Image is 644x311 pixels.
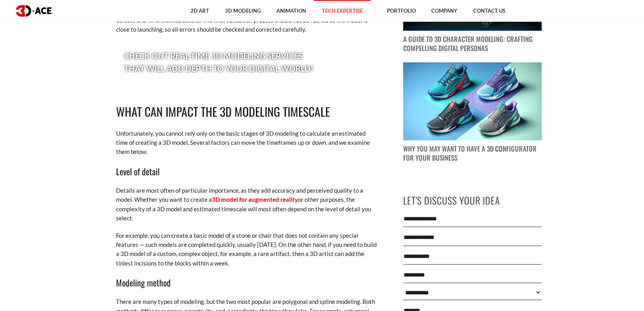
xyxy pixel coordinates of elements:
span: Ultimately, when all the stages are complete, it never hurts to check the 3D model for defects an... [116,7,372,33]
p: Check out real-time 3D modeling services that will add depth to your digital world! [116,42,377,82]
p: A Guide to 3D Character Modeling: Crafting Compelling Digital Personas [403,35,542,53]
p: For example, you can create a basic model of a stone or chair that does not contain any special f... [116,231,377,268]
img: blog post image [403,63,542,140]
h2: What Can Impact the 3D Modeling Timescale [116,102,377,121]
h3: Level of detail [116,165,377,178]
a: Check out real-time 3D modeling servicesthat will add depth to your digital world! [116,42,377,82]
a: 3D model for augmented reality [212,196,298,203]
p: Unfortunately, you cannot rely only on the basic stages of 3D modeling to calculate an estimated ... [116,129,377,157]
p: Details are most often of particular importance, as they add accuracy and perceived quality to a ... [116,186,377,223]
p: Why You May Want to Have a 3D Configurator for Your Business [403,144,542,163]
h3: Modeling method [116,276,377,289]
a: blog post image Why You May Want to Have a 3D Configurator for Your Business [403,63,542,163]
p: Let's Discuss Your Idea [403,192,542,209]
img: logo dark [16,5,51,17]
